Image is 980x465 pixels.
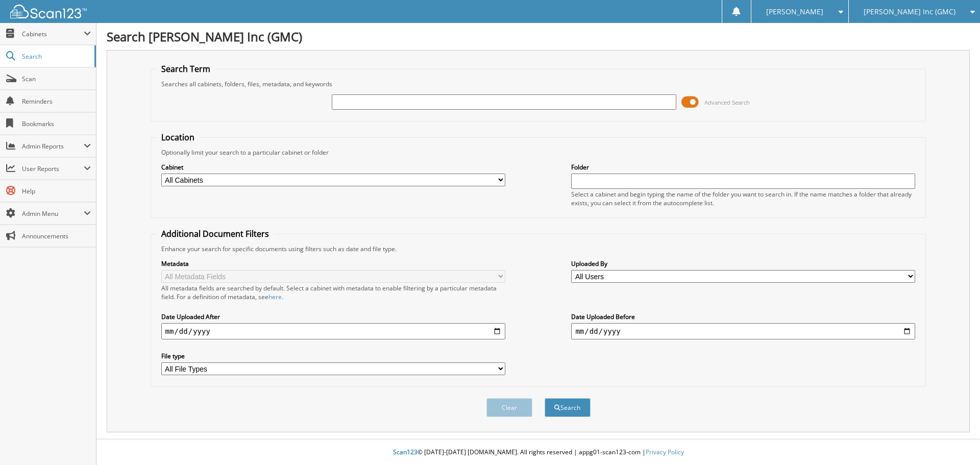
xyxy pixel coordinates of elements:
[22,187,91,195] span: Help
[156,228,274,239] legend: Additional Document Filters
[156,244,921,253] div: Enhance your search for specific documents using filters such as date and file type.
[22,30,84,38] span: Cabinets
[22,75,91,83] span: Scan
[486,398,532,417] button: Clear
[22,209,84,218] span: Admin Menu
[929,416,980,465] iframe: Chat Widget
[864,9,955,15] span: [PERSON_NAME] Inc (GMC)
[156,148,921,157] div: Optionally limit your search to a particular cabinet or folder
[704,99,750,106] span: Advanced Search
[161,312,505,321] label: Date Uploaded After
[156,132,200,143] legend: Location
[393,448,418,456] span: Scan123
[22,119,91,128] span: Bookmarks
[268,292,282,301] a: here
[545,398,591,417] button: Search
[156,63,215,75] legend: Search Term
[107,28,970,45] h1: Search [PERSON_NAME] Inc (GMC)
[10,5,87,18] img: scan123-logo-white.svg
[571,163,915,172] label: Folder
[646,448,684,456] a: Privacy Policy
[161,259,505,268] label: Metadata
[571,312,915,321] label: Date Uploaded Before
[22,52,89,61] span: Search
[161,163,505,172] label: Cabinet
[22,97,91,106] span: Reminders
[161,284,505,301] div: All metadata fields are searched by default. Select a cabinet with metadata to enable filtering b...
[22,232,91,240] span: Announcements
[22,142,84,151] span: Admin Reports
[571,190,915,207] div: Select a cabinet and begin typing the name of the folder you want to search in. If the name match...
[96,440,980,465] div: © [DATE]-[DATE] [DOMAIN_NAME]. All rights reserved | appg01-scan123-com |
[161,323,505,339] input: start
[156,80,921,88] div: Searches all cabinets, folders, files, metadata, and keywords
[766,9,823,15] span: [PERSON_NAME]
[22,164,84,173] span: User Reports
[571,259,915,268] label: Uploaded By
[571,323,915,339] input: end
[161,352,505,360] label: File type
